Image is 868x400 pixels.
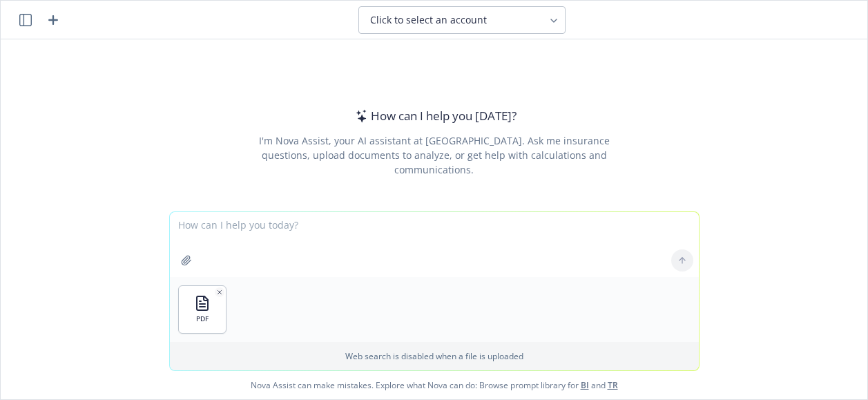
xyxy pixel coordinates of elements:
[581,379,589,391] a: BI
[240,133,628,177] div: I'm Nova Assist, your AI assistant at [GEOGRAPHIC_DATA]. Ask me insurance questions, upload docum...
[178,350,691,362] p: Web search is disabled when a file is uploaded
[179,286,226,333] button: PDF
[358,6,566,34] button: Click to select an account
[351,107,517,125] div: How can I help you [DATE]?
[196,314,209,323] span: PDF
[608,379,618,391] a: TR
[370,13,487,27] span: Click to select an account
[6,371,862,399] span: Nova Assist can make mistakes. Explore what Nova can do: Browse prompt library for and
